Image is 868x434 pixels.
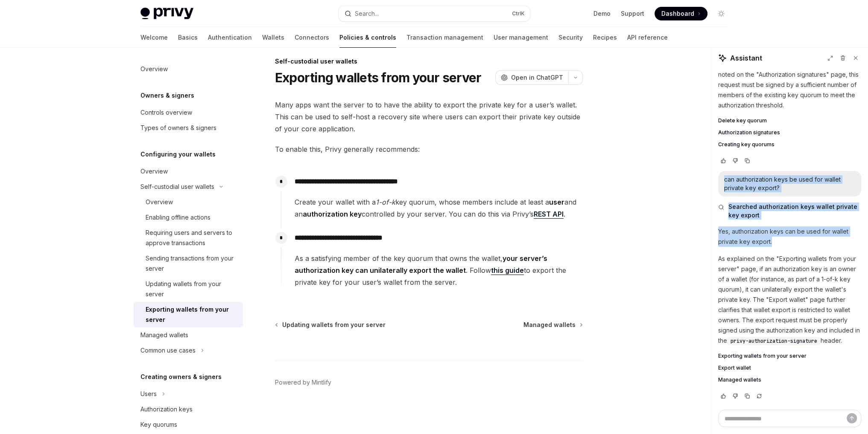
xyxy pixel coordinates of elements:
[754,392,764,400] button: Reload last chat
[728,203,861,220] span: Searched authorization keys wallet private key export
[134,61,243,77] a: Overview
[718,29,861,110] p: However, you can delete a key quorum by making a request to the endpoint, as shown on the "Delete...
[276,321,386,329] a: Updating wallets from your server
[627,27,668,48] a: API reference
[134,179,243,194] button: Toggle Self-custodial user wallets section
[208,27,252,48] a: Authentication
[140,330,188,340] div: Managed wallets
[303,210,362,218] strong: authorization key
[134,327,243,343] a: Managed wallets
[718,226,861,247] p: Yes, authorization keys can be used for wallet private key export.
[140,27,168,48] a: Welcome
[140,149,216,159] h5: Configuring your wallets
[295,252,582,288] span: As a satisfying member of the key quorum that owns the wallet, . Follow to export the private key...
[730,53,762,63] span: Assistant
[718,392,728,400] button: Vote that response was good
[523,321,576,329] span: Managed wallets
[534,210,564,219] a: REST API
[134,225,243,251] a: Requiring users and servers to approve transactions
[140,389,157,399] div: Users
[140,107,192,118] div: Controls overview
[655,7,707,20] a: Dashboard
[847,413,857,423] button: Send message
[718,365,751,371] span: Export wallet
[134,210,243,225] a: Enabling offline actions
[718,353,807,359] span: Exporting wallets from your server
[718,376,761,383] span: Managed wallets
[718,141,861,148] a: Creating key quorums
[275,378,331,387] a: Powered by Mintlify
[140,8,193,20] img: light logo
[718,129,861,136] a: Authorization signatures
[523,321,582,329] a: Managed wallets
[718,117,861,124] a: Delete key quorum
[724,175,855,192] div: can authorization keys be used for wallet private key export?
[134,164,243,179] a: Overview
[593,27,617,48] a: Recipes
[742,156,752,165] button: Copy chat response
[355,9,379,19] div: Search...
[593,9,611,18] a: Demo
[718,365,861,371] a: Export wallet
[146,212,210,223] div: Enabling offline actions
[339,27,396,48] a: Policies & controls
[718,203,861,220] button: Searched authorization keys wallet private key export
[140,404,193,414] div: Authorization keys
[718,129,780,136] span: Authorization signatures
[275,57,583,66] div: Self-custodial user wallets
[406,27,483,48] a: Transaction management
[140,182,214,192] div: Self-custodial user wallets
[134,120,243,136] a: Types of owners & signers
[621,9,644,18] a: Support
[146,304,238,325] div: Exporting wallets from your server
[146,197,173,207] div: Overview
[512,10,525,17] span: Ctrl K
[140,90,194,101] h5: Owners & signers
[376,198,395,206] em: 1-of-k
[718,141,774,148] span: Creating key quorums
[140,420,177,430] div: Key quorums
[134,105,243,120] a: Controls overview
[140,123,216,133] div: Types of owners & signers
[140,64,168,74] div: Overview
[134,302,243,327] a: Exporting wallets from your server
[718,353,861,359] a: Exporting wallets from your server
[718,254,861,346] p: As explained on the "Exporting wallets from your server" page, if an authorization key is an owne...
[730,392,740,400] button: Vote that response was not good
[495,70,568,85] button: Open in ChatGPT
[339,6,530,21] button: Open search
[134,276,243,302] a: Updating wallets from your server
[134,386,243,402] button: Toggle Users section
[134,194,243,210] a: Overview
[718,117,767,124] span: Delete key quorum
[549,198,564,206] strong: user
[718,156,728,165] button: Vote that response was good
[140,372,222,382] h5: Creating owners & signers
[558,27,583,48] a: Security
[718,376,861,383] a: Managed wallets
[146,279,238,299] div: Updating wallets from your server
[146,253,238,274] div: Sending transactions from your server
[146,228,238,248] div: Requiring users and servers to approve transactions
[511,73,563,82] span: Open in ChatGPT
[730,156,740,165] button: Vote that response was not good
[714,7,728,20] button: Toggle dark mode
[134,417,243,432] a: Key quorums
[275,99,583,135] span: Many apps want the server to to have the ability to export the private key for a user’s wallet. T...
[295,196,582,220] span: Create your wallet with a key quorum, whose members include at least a and an controlled by your ...
[718,410,861,428] textarea: Ask a question...
[140,166,168,176] div: Overview
[295,27,329,48] a: Connectors
[275,70,482,85] h1: Exporting wallets from your server
[742,392,752,400] button: Copy chat response
[731,338,817,344] span: privy-authorization-signature
[134,251,243,276] a: Sending transactions from your server
[275,143,583,155] span: To enable this, Privy generally recommends:
[134,343,243,358] button: Toggle Common use cases section
[134,402,243,417] a: Authorization keys
[661,9,694,18] span: Dashboard
[178,27,198,48] a: Basics
[262,27,284,48] a: Wallets
[282,321,386,329] span: Updating wallets from your server
[494,27,548,48] a: User management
